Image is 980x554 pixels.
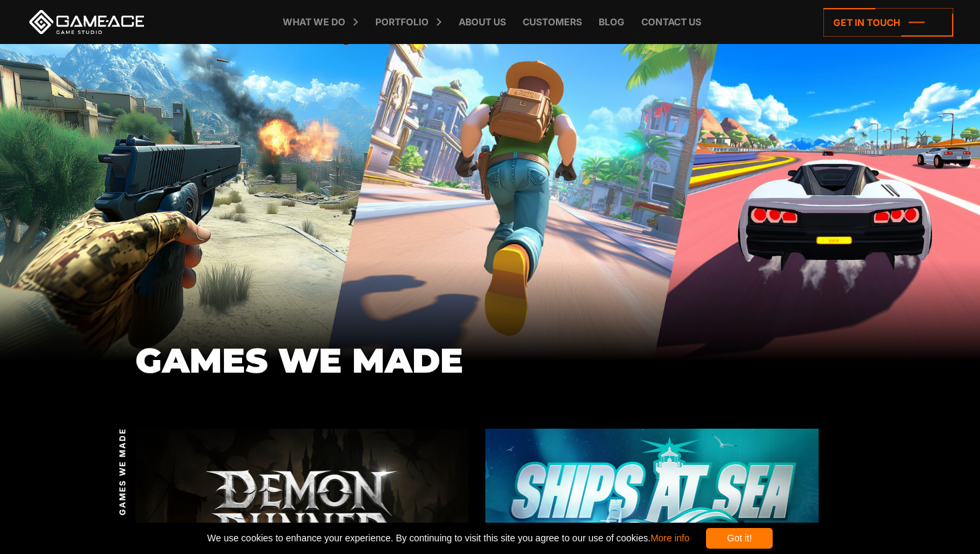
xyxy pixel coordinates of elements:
[207,528,689,549] span: We use cookies to enhance your experience. By continuing to visit this site you agree to our use ...
[116,427,128,515] span: GAMES WE MADE
[706,528,773,549] div: Got it!
[823,8,953,37] a: Get in touch
[135,342,845,380] h1: GAMES WE MADE
[651,533,689,543] a: More info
